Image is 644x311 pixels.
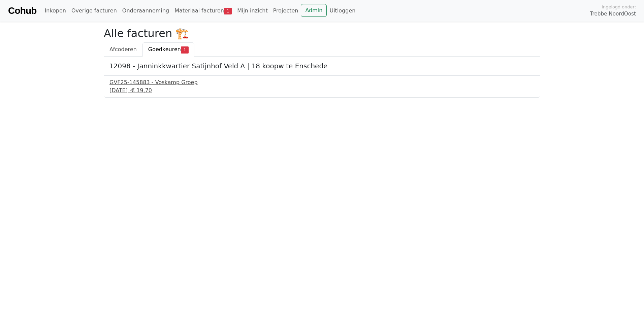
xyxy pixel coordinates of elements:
[327,4,358,18] a: Uitloggen
[142,42,194,57] a: Goedkeuren1
[69,4,120,18] a: Overige facturen
[109,46,137,53] span: Afcoderen
[602,4,636,10] span: Ingelogd onder:
[109,78,535,95] a: GVF25-145883 - Voskamp Groep[DATE] -€ 19,70
[104,27,540,40] h2: Alle facturen 🏗️
[109,62,535,70] h5: 12098 - Janninkkwartier Satijnhof Veld A | 18 koopw te Enschede
[109,87,535,95] div: [DATE] -
[8,3,36,19] a: Cohub
[234,4,270,18] a: Mijn inzicht
[172,4,234,18] a: Materiaal facturen1
[109,78,535,87] div: GVF25-145883 - Voskamp Groep
[590,10,636,18] span: Trebbe NoordOost
[148,46,181,53] span: Goedkeuren
[42,4,68,18] a: Inkopen
[181,46,189,53] span: 1
[224,8,232,14] span: 1
[131,87,152,94] span: € 19,70
[120,4,172,18] a: Onderaanneming
[301,4,327,17] a: Admin
[104,42,142,57] a: Afcoderen
[270,4,301,18] a: Projecten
